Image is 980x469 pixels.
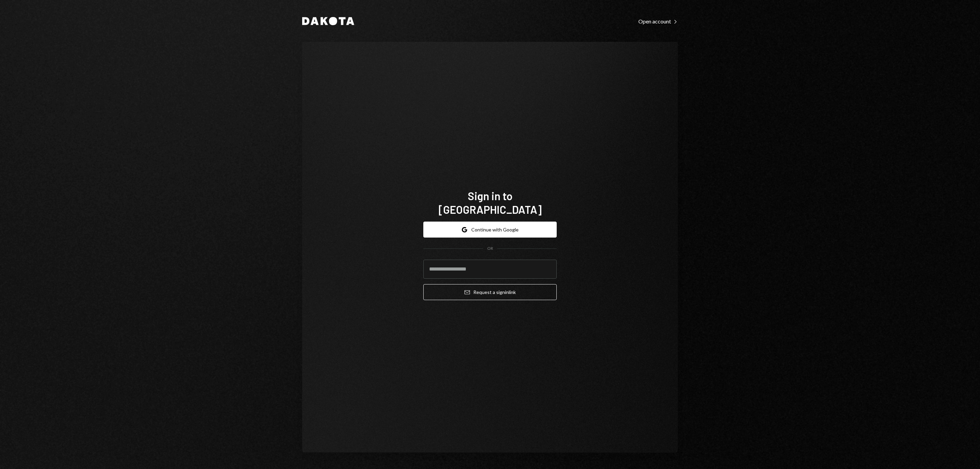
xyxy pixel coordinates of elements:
[638,17,678,25] a: Open account
[638,18,678,25] div: Open account
[423,189,557,216] h1: Sign in to [GEOGRAPHIC_DATA]
[423,222,557,238] button: Continue with Google
[487,246,493,251] div: OR
[423,284,557,300] button: Request a signinlink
